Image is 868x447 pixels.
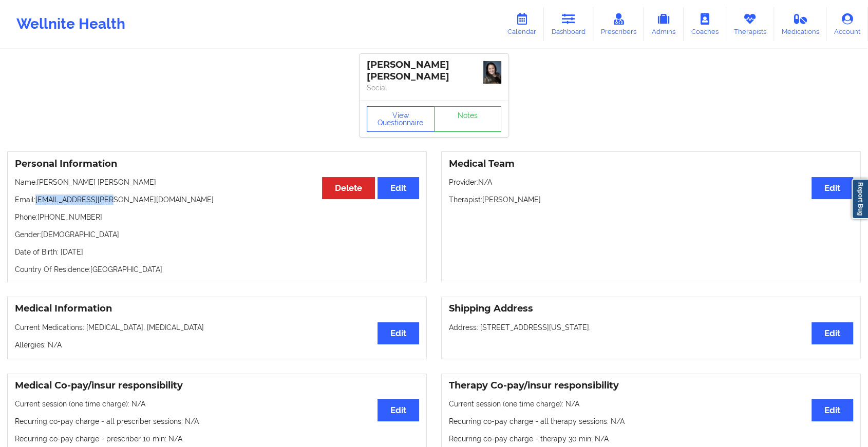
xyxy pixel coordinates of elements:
h3: Shipping Address [449,303,853,315]
p: Country Of Residence: [GEOGRAPHIC_DATA] [15,264,419,275]
a: Prescribers [593,7,644,41]
img: 80970266-ae3b-45ff-b813-43686dff9f02_0dcd76ba-55a5-4f67-8a00-327977081730WJS_1463.jpg [483,61,501,84]
p: Current session (one time charge): N/A [15,399,419,409]
a: Therapists [726,7,774,41]
a: Notes [434,106,502,132]
p: Recurring co-pay charge - all prescriber sessions : N/A [15,416,419,426]
p: Address: [STREET_ADDRESS][US_STATE]. [449,322,853,333]
p: Name: [PERSON_NAME] [PERSON_NAME] [15,177,419,187]
button: Edit [812,177,853,199]
p: Current session (one time charge): N/A [449,399,853,409]
button: View Questionnaire [367,106,435,132]
p: Current Medications: [MEDICAL_DATA], [MEDICAL_DATA] [15,322,419,333]
p: Recurring co-pay charge - all therapy sessions : N/A [449,416,853,426]
p: Therapist: [PERSON_NAME] [449,195,853,205]
p: Email: [EMAIL_ADDRESS][PERSON_NAME][DOMAIN_NAME] [15,195,419,205]
a: Dashboard [544,7,593,41]
button: Edit [812,322,853,344]
h3: Medical Team [449,158,853,170]
p: Provider: N/A [449,177,853,187]
p: Recurring co-pay charge - prescriber 10 min : N/A [15,434,419,444]
h3: Personal Information [15,158,419,170]
button: Edit [378,399,419,421]
h3: Therapy Co-pay/insur responsibility [449,380,853,392]
button: Delete [322,177,375,199]
button: Edit [812,399,853,421]
button: Edit [378,177,419,199]
p: Social [367,83,501,93]
a: Report Bug [852,179,868,219]
h3: Medical Co-pay/insur responsibility [15,380,419,392]
p: Phone: [PHONE_NUMBER] [15,212,419,222]
p: Gender: [DEMOGRAPHIC_DATA] [15,229,419,240]
a: Coaches [684,7,726,41]
a: Calendar [500,7,544,41]
a: Medications [774,7,827,41]
p: Recurring co-pay charge - therapy 30 min : N/A [449,434,853,444]
h3: Medical Information [15,303,419,315]
div: [PERSON_NAME] [PERSON_NAME] [367,59,501,83]
button: Edit [378,322,419,344]
a: Account [826,7,868,41]
p: Date of Birth: [DATE] [15,247,419,257]
p: Allergies: N/A [15,340,419,350]
a: Admins [644,7,684,41]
